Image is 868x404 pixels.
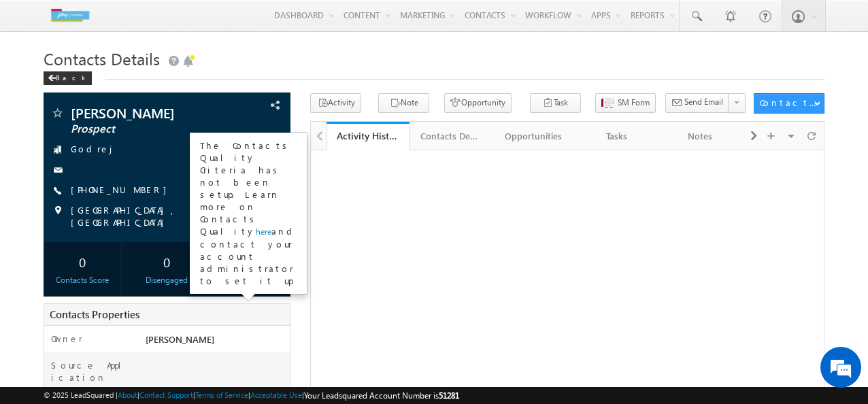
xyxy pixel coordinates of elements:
[50,307,139,321] span: Contacts Properties
[410,122,493,150] a: Contacts Details
[51,333,83,345] label: Owner
[595,93,656,113] button: SM Form
[420,128,480,144] div: Contacts Details
[493,122,575,150] a: Opportunities
[47,274,118,286] div: Contacts Score
[310,93,361,113] button: Activity
[44,71,99,82] a: Back
[304,390,459,401] span: Your Leadsquared Account Number is
[139,390,193,399] a: Contact Support
[71,122,222,136] span: Prospect
[327,122,410,150] a: Activity History
[618,97,650,109] span: SM Form
[503,128,563,144] div: Opportunities
[195,390,248,399] a: Terms of Service
[659,122,742,150] a: Notes
[71,143,119,156] span: Godrej
[47,249,118,274] div: 0
[71,184,173,197] span: [PHONE_NUMBER]
[44,71,92,85] div: Back
[256,226,271,237] a: here
[587,128,647,144] div: Tasks
[337,129,399,142] div: Activity History
[754,93,824,114] button: Contacts Actions
[51,359,133,384] label: Source Application
[44,3,97,27] img: Custom Logo
[44,48,160,69] span: Contacts Details
[576,122,659,150] a: Tasks
[71,204,269,229] span: [GEOGRAPHIC_DATA], [GEOGRAPHIC_DATA]
[327,122,410,149] li: Activity History
[760,97,818,109] div: Contacts Actions
[44,389,459,402] span: © 2025 LeadSquared | | | | |
[530,93,581,113] button: Task
[665,93,729,113] button: Send Email
[250,390,302,399] a: Acceptable Use
[131,274,202,286] div: Disengaged
[118,390,137,399] a: About
[670,128,730,144] div: Notes
[71,106,222,120] span: [PERSON_NAME]
[684,96,723,108] span: Send Email
[410,122,493,149] li: Contacts Details
[444,93,512,113] button: Opportunity
[190,133,306,293] div: The Contacts Quality Criteria has not been setup. Learn more on Contacts Quality and contact your...
[439,390,459,401] span: 51281
[378,93,429,113] button: Note
[146,333,214,345] span: [PERSON_NAME]
[131,249,202,274] div: 0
